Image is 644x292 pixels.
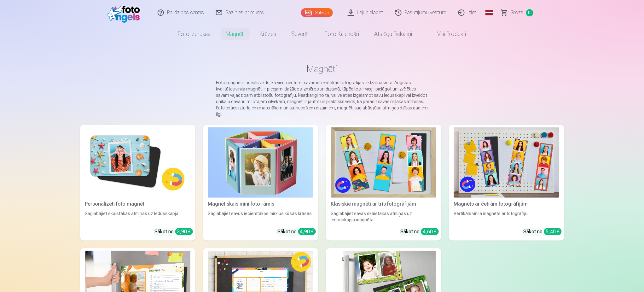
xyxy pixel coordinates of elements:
div: Sākot no [155,228,193,236]
span: 0 [526,9,533,16]
img: Magnēts ar četrām fotogrāfijām [454,127,559,198]
a: Suvenīri [284,25,317,43]
div: Sākot no [524,228,562,236]
a: Visi produkti [420,25,474,43]
a: Magnēti [218,25,252,43]
div: 4,90 € [298,228,316,235]
div: Sākot no [401,228,439,236]
div: Magnēts ar četrām fotogrāfijām [451,200,562,208]
div: Saglabājiet savus iecienītākos mirkļus košās krāsās [206,210,316,223]
a: Foto kalendāri [317,25,367,43]
p: Foto magnēti ir ideāls veids, kā vienmēr turēt savas iecienītākās fotogrāfijas redzamā vietā. Aug... [216,79,428,117]
div: Personalizēti foto magnēti [83,200,193,208]
a: Foto izdrukas [170,25,218,43]
span: Grozs [511,9,524,16]
a: Atslēgu piekariņi [367,25,420,43]
div: 4,60 € [421,228,439,235]
img: Personalizēti foto magnēti [85,127,190,198]
div: Klasiskie magnēti ar trīs fotogrāfijām [328,200,439,208]
div: 3,90 € [175,228,193,235]
div: Sākot no [278,228,316,236]
a: Klasiskie magnēti ar trīs fotogrāfijāmKlasiskie magnēti ar trīs fotogrāfijāmSaglabājiet savas ska... [326,125,441,241]
a: Krūzes [252,25,284,43]
img: /fa1 [107,3,143,23]
a: Personalizēti foto magnētiPersonalizēti foto magnētiSaglabājiet skaistākās atmiņas uz ledusskapja... [80,125,195,241]
div: Vertikāls vinila magnēts ar fotogrāfiju [451,210,562,223]
div: 5,40 € [544,228,562,235]
img: Klasiskie magnēti ar trīs fotogrāfijām [331,127,436,198]
a: Galerija [301,8,333,17]
h1: Magnēti [85,63,559,74]
a: Magnēts ar četrām fotogrāfijāmMagnēts ar četrām fotogrāfijāmVertikāls vinila magnēts ar fotogrāfi... [449,125,564,241]
div: Saglabājiet skaistākās atmiņas uz ledusskapja [83,210,193,223]
div: Saglabājiet savas skaistākās atmiņas uz ledusskapja magnēta [328,210,439,223]
div: Magnētiskais mini foto rāmis [206,200,316,208]
img: Magnētiskais mini foto rāmis [208,127,313,198]
a: Magnētiskais mini foto rāmisMagnētiskais mini foto rāmisSaglabājiet savus iecienītākos mirkļus ko... [203,125,318,241]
